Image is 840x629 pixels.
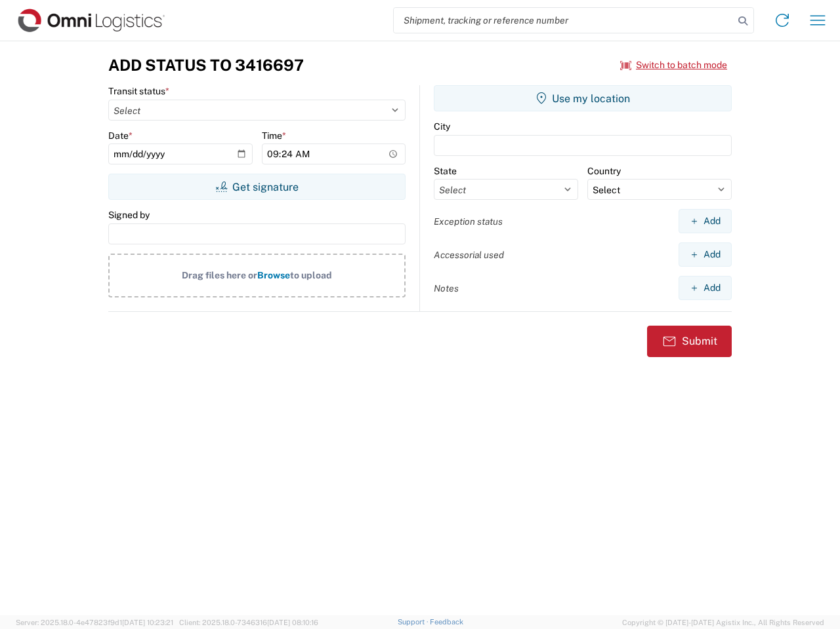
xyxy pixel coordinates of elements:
[620,54,727,76] button: Switch to batch mode
[108,174,406,200] button: Get signature
[647,326,732,357] button: Submit
[257,270,290,280] span: Browse
[434,216,503,227] label: Exception status
[108,56,304,75] h3: Add Status to 3416697
[290,270,332,280] span: to upload
[262,130,286,142] label: Time
[398,618,430,626] a: Support
[394,8,734,33] input: Shipment, tracking or reference number
[434,165,457,177] label: State
[16,619,173,626] span: Server: 2025.18.0-4e47823f9d1
[179,619,318,626] span: Client: 2025.18.0-7346316
[679,276,732,300] button: Add
[108,85,169,97] label: Transit status
[430,618,463,626] a: Feedback
[434,85,732,111] button: Use my location
[122,619,173,626] span: [DATE] 10:23:21
[108,209,150,221] label: Signed by
[182,270,257,280] span: Drag files here or
[434,249,504,261] label: Accessorial used
[434,282,459,294] label: Notes
[108,130,133,142] label: Date
[679,242,732,267] button: Add
[587,165,621,177] label: Country
[267,619,318,626] span: [DATE] 08:10:16
[622,617,824,628] span: Copyright © [DATE]-[DATE] Agistix Inc., All Rights Reserved
[434,121,450,132] label: City
[679,209,732,233] button: Add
